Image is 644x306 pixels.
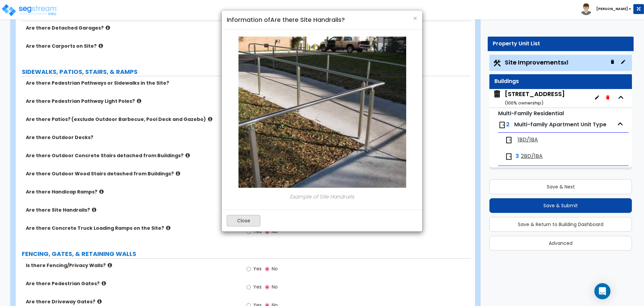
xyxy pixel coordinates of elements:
span: × [413,13,417,23]
h4: Information of Are there Site Handrails? [227,15,417,24]
div: Open Intercom Messenger [594,283,610,299]
img: 15.JPG [237,35,408,189]
button: Close [227,215,260,226]
i: Example of Site Handrails [290,193,354,200]
button: Close [413,15,417,22]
